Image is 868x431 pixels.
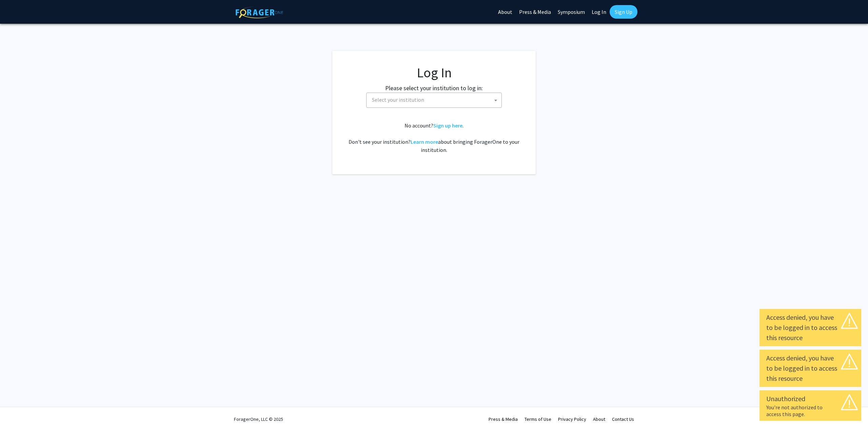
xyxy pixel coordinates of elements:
span: Select your institution [369,93,501,107]
div: Access denied, you have to be logged in to access this resource [766,312,854,343]
div: Unauthorized [766,394,854,404]
span: Select your institution [372,96,424,103]
div: No account? . Don't see your institution? about bringing ForagerOne to your institution. [346,121,522,154]
img: ForagerOne Logo [236,6,283,18]
a: Sign Up [610,5,637,19]
a: Sign up here [433,122,462,129]
a: Contact Us [612,416,634,422]
div: You're not authorized to access this page. [766,404,854,417]
a: Terms of Use [525,416,551,422]
a: About [593,416,605,422]
a: Press & Media [489,416,518,422]
div: Access denied, you have to be logged in to access this resource [766,353,854,384]
span: Select your institution [366,93,502,108]
a: Learn more about bringing ForagerOne to your institution [411,138,438,145]
a: Privacy Policy [558,416,586,422]
label: Please select your institution to log in: [385,83,483,93]
h1: Log In [346,64,522,81]
div: ForagerOne, LLC © 2025 [234,407,283,431]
